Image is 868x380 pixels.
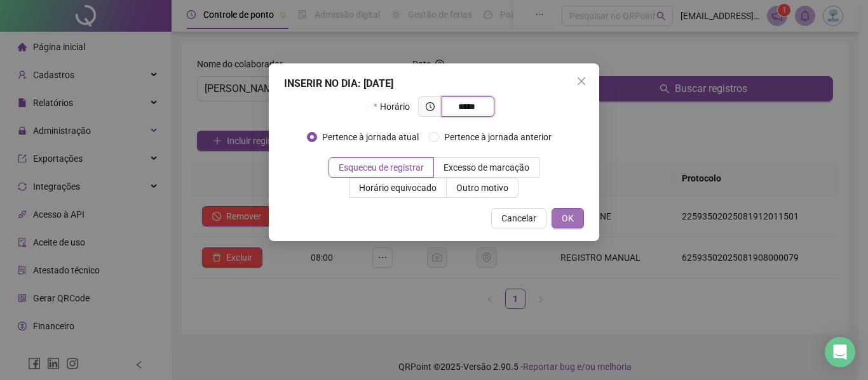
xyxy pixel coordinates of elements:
button: OK [552,208,584,228]
div: INSERIR NO DIA : [DATE] [284,76,584,91]
span: Horário equivocado [359,183,437,193]
button: Cancelar [491,208,546,228]
button: Close [571,71,592,91]
span: Cancelar [501,211,536,225]
span: Esqueceu de registrar [339,162,424,173]
span: Pertence à jornada anterior [439,130,557,144]
span: clock-circle [426,102,435,111]
span: OK [562,211,574,225]
span: Pertence à jornada atual [317,130,424,144]
span: Excesso de marcação [444,162,529,173]
span: close [576,76,587,86]
span: Outro motivo [456,183,508,193]
label: Horário [374,96,417,117]
div: Open Intercom Messenger [825,337,855,367]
